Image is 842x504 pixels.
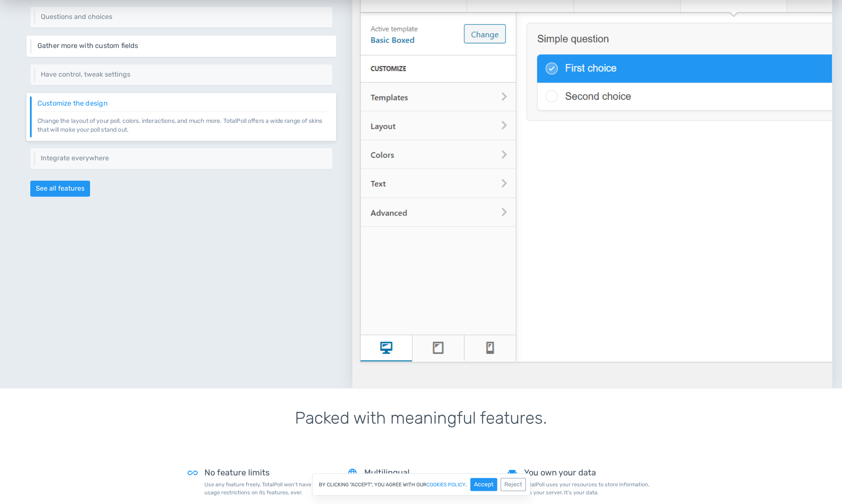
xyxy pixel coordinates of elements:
[347,467,357,503] span: language
[37,99,330,107] h6: Customize the design
[364,467,495,477] h5: Multilingual
[524,467,654,477] h5: You own your data
[41,154,326,162] h6: Integrate everywhere
[37,42,330,49] h6: Gather more with custom fields
[507,467,517,503] span: weekend
[41,13,326,21] h6: Questions and choices
[30,180,90,196] a: See all features
[426,482,466,487] a: cookies policy
[204,467,335,477] h5: No feature limits
[470,478,497,491] button: Accept
[188,467,198,503] span: all_inclusive
[41,21,326,21] p: Add one or as many questions as you need. Furthermore, add all kinds of choices, including image,...
[500,478,526,491] button: Reject
[37,111,330,134] p: Change the layout of your poll, colors, interactions, and much more. TotalPoll offers a wide rang...
[188,409,654,447] h1: Packed with meaningful features.
[37,49,330,50] p: Add custom fields to gather more information about the voter. TotalPoll supports five field types...
[41,71,326,78] h6: Have control, tweak settings
[312,473,530,496] div: By clicking "Accept", you agree with our .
